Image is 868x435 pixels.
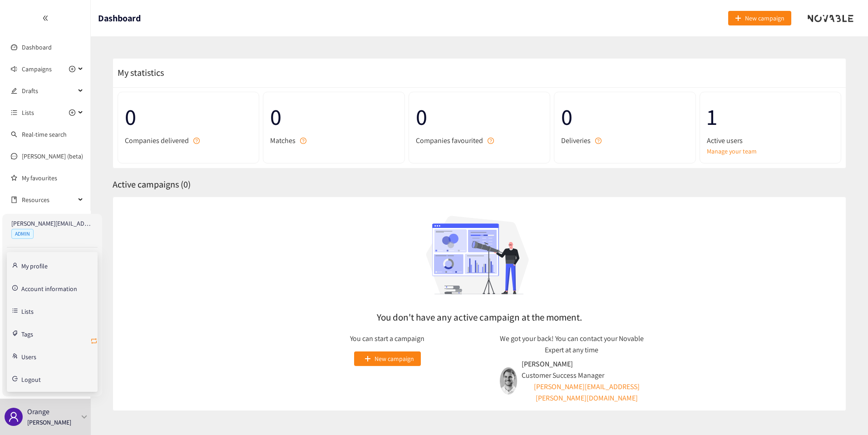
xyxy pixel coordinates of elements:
[375,354,414,364] span: New campaign
[716,337,868,435] iframe: Chat Widget
[300,138,306,144] span: question-circle
[306,333,468,344] p: You can start a campaign
[745,13,784,23] span: New campaign
[416,135,483,146] span: Companies favourited
[22,152,83,160] a: [PERSON_NAME] (beta)
[21,261,48,269] a: My profile
[707,135,743,146] span: Active users
[561,99,688,135] span: 0
[735,15,741,22] span: plus
[22,104,34,122] span: Lists
[12,376,18,381] span: logout
[728,11,791,25] button: plusNew campaign
[707,99,834,135] span: 1
[11,218,93,228] p: [PERSON_NAME][EMAIL_ADDRESS][PERSON_NAME][DOMAIN_NAME]
[270,135,296,146] span: Matches
[522,370,604,381] p: Customer Success Manager
[22,130,67,138] a: Real-time search
[491,333,652,356] p: We got your back! You can contact your Novable Expert at any time
[69,109,75,116] span: plus-circle
[534,382,640,403] a: [PERSON_NAME][EMAIL_ADDRESS][PERSON_NAME][DOMAIN_NAME]
[11,197,17,203] span: book
[69,66,75,72] span: plus-circle
[22,169,84,187] a: My favourites
[113,67,164,79] span: My statistics
[595,138,602,144] span: question-circle
[125,135,189,146] span: Companies delivered
[22,43,52,51] a: Dashboard
[377,310,582,325] h2: You don't have any active campaign at the moment.
[522,358,573,370] p: [PERSON_NAME]
[27,417,71,427] p: [PERSON_NAME]
[561,135,591,146] span: Deliveries
[21,352,36,360] a: Users
[488,138,494,144] span: question-circle
[365,356,371,363] span: plus
[21,376,41,383] span: Logout
[21,306,34,315] a: Lists
[22,191,75,209] span: Resources
[125,99,252,135] span: 0
[22,82,75,100] span: Drafts
[500,367,517,395] img: Tibault.d2f811b2e0c7dc364443.jpg
[90,334,98,349] button: retweet
[270,99,397,135] span: 0
[27,406,49,417] p: Orange
[707,146,834,156] a: Manage your team
[11,229,34,239] span: ADMIN
[8,411,19,422] span: user
[11,66,17,72] span: sound
[113,178,191,190] span: Active campaigns ( 0 )
[416,99,543,135] span: 0
[90,337,98,346] span: retweet
[716,337,868,435] div: Widget de chat
[193,138,200,144] span: question-circle
[11,109,17,116] span: unordered-list
[11,88,17,94] span: edit
[21,284,77,292] a: Account information
[22,60,52,78] span: Campaigns
[21,329,33,337] a: Tags
[42,15,49,21] span: double-left
[354,351,421,366] button: plusNew campaign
